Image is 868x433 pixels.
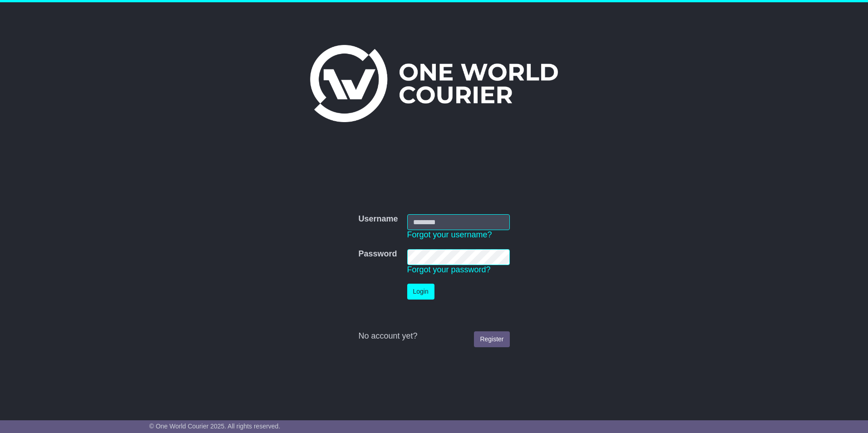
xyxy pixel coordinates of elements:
label: Username [358,214,398,224]
label: Password [358,249,397,259]
div: No account yet? [358,331,509,341]
span: © One World Courier 2025. All rights reserved. [149,423,281,430]
img: One World [310,45,558,122]
button: Login [407,284,434,300]
a: Forgot your username? [407,230,492,239]
a: Register [474,331,509,347]
a: Forgot your password? [407,265,491,274]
